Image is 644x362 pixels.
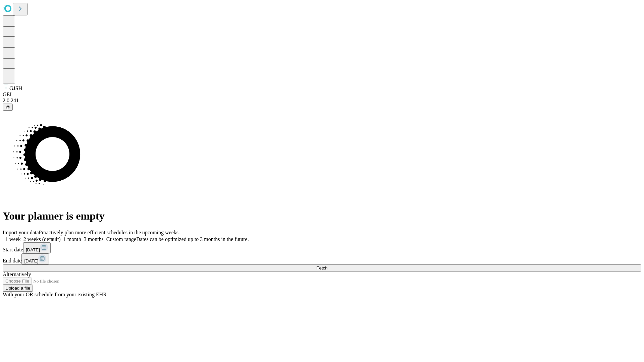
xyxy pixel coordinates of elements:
span: @ [5,105,10,110]
span: [DATE] [26,247,40,252]
span: 2 weeks (default) [23,236,61,242]
button: @ [3,104,13,111]
h1: Your planner is empty [3,210,641,222]
button: Fetch [3,264,641,271]
div: 2.0.241 [3,98,641,104]
span: Fetch [316,265,327,270]
span: Dates can be optimized up to 3 months in the future. [136,236,249,242]
div: GEI [3,92,641,98]
span: Alternatively [3,271,31,277]
div: Start date [3,242,641,253]
span: [DATE] [24,258,38,263]
span: 1 month [63,236,81,242]
span: 1 week [5,236,21,242]
span: Import your data [3,230,39,235]
div: End date [3,253,641,264]
span: GJSH [9,85,22,91]
span: With your OR schedule from your existing EHR [3,292,107,297]
button: Upload a file [3,285,33,292]
span: Proactively plan more efficient schedules in the upcoming weeks. [39,230,180,235]
span: Custom range [106,236,136,242]
button: [DATE] [21,253,49,264]
button: [DATE] [23,242,51,253]
span: 3 months [84,236,104,242]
